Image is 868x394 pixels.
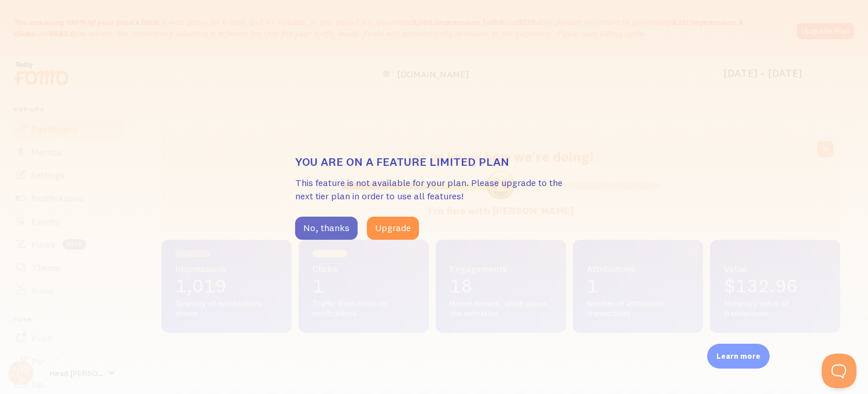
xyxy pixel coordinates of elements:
[707,344,770,369] div: Learn more
[295,176,573,203] p: This feature is not available for your plan. Please upgrade to the next tier plan in order to use...
[295,217,358,240] button: No, thanks
[295,154,573,169] h3: You are on a feature limited plan
[716,351,760,362] p: Learn more
[367,217,419,240] button: Upgrade
[822,354,856,388] iframe: Help Scout Beacon - Open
